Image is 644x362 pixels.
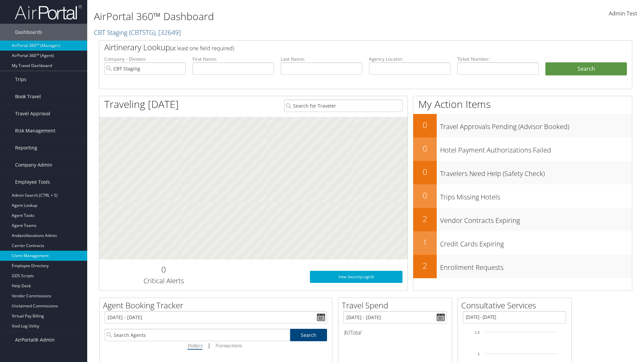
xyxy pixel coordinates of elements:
[413,114,632,137] a: 0Travel Approvals Pending (Advisor Booked)
[281,56,362,62] label: Last Name:
[413,184,632,208] a: 0Trips Missing Hotels
[413,208,632,231] a: 2Vendor Contracts Expiring
[155,28,181,37] span: , [ 32649 ]
[413,143,437,154] h2: 0
[15,157,52,173] span: Company Admin
[15,139,37,156] span: Reporting
[15,88,41,105] span: Book Travel
[15,331,55,348] span: AirPortal® Admin
[413,161,632,184] a: 0Travelers Need Help (Safety Check)
[104,56,186,62] label: Company - Division:
[413,237,437,248] h2: 1
[105,329,290,341] input: Search Agents
[310,271,402,283] a: View SecurityLogic®
[15,122,55,139] span: Risk Management
[440,142,632,155] h3: Hotel Payment Authorizations Failed
[440,166,632,178] h3: Travelers Need Help (Safety Check)
[104,276,223,286] h3: Critical Alerts
[478,352,480,356] tspan: 1
[94,9,456,23] h1: AirPortal 360™ Dashboard
[104,97,179,111] h1: Traveling [DATE]
[457,56,539,62] label: Ticket Number:
[15,174,50,190] span: Employee Tools
[413,166,437,178] h2: 0
[105,341,327,350] div: |
[440,236,632,249] h3: Credit Cards Expiring
[15,24,42,41] span: Dashboards
[284,100,402,112] input: Search for Traveler
[461,300,571,311] h2: Consultative Services
[545,62,627,76] button: Search
[94,28,181,37] a: CBT Staging
[215,342,241,349] i: Transactions
[369,56,450,62] label: Agency Locator:
[170,45,234,52] span: (at least one field required)
[413,97,632,111] h1: My Action Items
[343,329,350,336] span: $0
[193,56,274,62] label: First Name:
[104,42,583,53] h2: Airtinerary Lookup
[103,300,332,311] h2: Agent Booking Tracker
[187,342,202,349] i: Dollars
[440,189,632,202] h3: Trips Missing Hotels
[342,300,452,311] h2: Travel Spend
[609,3,637,24] a: Admin Test
[290,329,327,341] a: Search
[15,71,26,88] span: Trips
[129,28,155,37] span: ( CBTSTG )
[15,4,82,20] img: airportal-logo.png
[440,259,632,272] h3: Enrollment Requests
[104,264,223,275] h2: 0
[413,255,632,278] a: 2Enrollment Requests
[609,10,637,17] span: Admin Test
[413,190,437,201] h2: 0
[440,119,632,131] h3: Travel Approvals Pending (Advisor Booked)
[440,213,632,225] h3: Vendor Contracts Expiring
[413,260,437,271] h2: 2
[343,329,447,336] h6: Total
[15,105,50,122] span: Travel Approval
[413,213,437,225] h2: 2
[475,330,480,335] tspan: 1.5
[413,119,437,131] h2: 0
[413,137,632,161] a: 0Hotel Payment Authorizations Failed
[413,231,632,255] a: 1Credit Cards Expiring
